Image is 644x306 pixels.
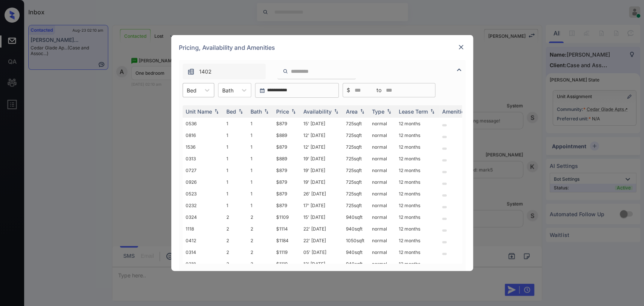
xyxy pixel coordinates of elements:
[429,109,436,114] img: sorting
[183,246,223,258] td: 0314
[303,108,332,115] div: Availability
[300,165,343,176] td: 19' [DATE]
[247,235,273,246] td: 2
[369,176,396,188] td: normal
[343,211,369,223] td: 940 sqft
[300,211,343,223] td: 15' [DATE]
[396,129,439,141] td: 12 months
[300,153,343,165] td: 19' [DATE]
[343,141,369,153] td: 725 sqft
[369,188,396,200] td: normal
[247,246,273,258] td: 2
[369,258,396,270] td: normal
[273,200,300,211] td: $879
[223,200,247,211] td: 1
[343,118,369,129] td: 725 sqft
[247,153,273,165] td: 1
[369,153,396,165] td: normal
[273,211,300,223] td: $1109
[183,188,223,200] td: 0523
[343,129,369,141] td: 725 sqft
[183,258,223,270] td: 0218
[247,188,273,200] td: 1
[171,35,473,60] div: Pricing, Availability and Amenities
[396,176,439,188] td: 12 months
[273,258,300,270] td: $1119
[343,235,369,246] td: 1050 sqft
[290,109,297,114] img: sorting
[273,153,300,165] td: $889
[396,165,439,176] td: 12 months
[247,211,273,223] td: 2
[273,188,300,200] td: $879
[223,211,247,223] td: 2
[187,68,195,75] img: icon-zuma
[369,129,396,141] td: normal
[377,86,381,94] span: to
[300,129,343,141] td: 12' [DATE]
[396,188,439,200] td: 12 months
[396,153,439,165] td: 12 months
[183,235,223,246] td: 0412
[343,200,369,211] td: 725 sqft
[223,153,247,165] td: 1
[223,258,247,270] td: 2
[213,109,220,114] img: sorting
[223,118,247,129] td: 1
[396,258,439,270] td: 12 months
[457,43,465,51] img: close
[396,246,439,258] td: 12 months
[223,223,247,235] td: 2
[300,235,343,246] td: 22' [DATE]
[300,176,343,188] td: 19' [DATE]
[396,141,439,153] td: 12 months
[247,258,273,270] td: 2
[247,118,273,129] td: 1
[396,223,439,235] td: 12 months
[396,200,439,211] td: 12 months
[343,188,369,200] td: 725 sqft
[273,129,300,141] td: $889
[369,235,396,246] td: normal
[183,165,223,176] td: 0727
[369,118,396,129] td: normal
[369,165,396,176] td: normal
[223,129,247,141] td: 1
[183,200,223,211] td: 0232
[300,118,343,129] td: 15' [DATE]
[183,176,223,188] td: 0926
[247,129,273,141] td: 1
[300,223,343,235] td: 22' [DATE]
[251,108,262,115] div: Bath
[343,176,369,188] td: 725 sqft
[399,108,428,115] div: Lease Term
[183,223,223,235] td: 1118
[300,200,343,211] td: 17' [DATE]
[396,211,439,223] td: 12 months
[183,153,223,165] td: 0313
[372,108,384,115] div: Type
[237,109,244,114] img: sorting
[186,108,212,115] div: Unit Name
[358,109,366,114] img: sorting
[442,108,467,115] div: Amenities
[273,118,300,129] td: $879
[283,68,288,75] img: icon-zuma
[273,141,300,153] td: $879
[343,153,369,165] td: 725 sqft
[343,258,369,270] td: 940 sqft
[300,246,343,258] td: 05' [DATE]
[273,246,300,258] td: $1119
[223,235,247,246] td: 2
[369,246,396,258] td: normal
[273,223,300,235] td: $1114
[300,141,343,153] td: 12' [DATE]
[247,141,273,153] td: 1
[369,211,396,223] td: normal
[183,211,223,223] td: 0324
[332,109,340,114] img: sorting
[223,165,247,176] td: 1
[385,109,393,114] img: sorting
[226,108,236,115] div: Bed
[223,188,247,200] td: 1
